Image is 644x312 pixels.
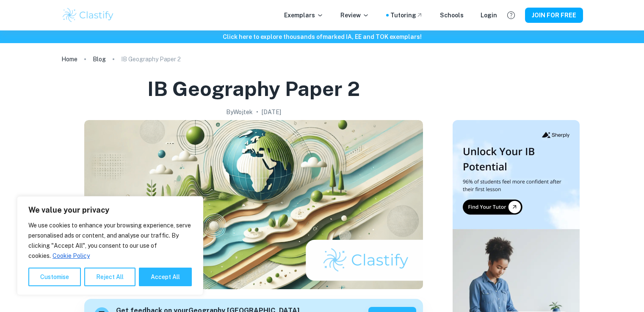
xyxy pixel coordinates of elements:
p: We value your privacy [28,205,192,215]
div: We value your privacy [17,196,203,295]
a: Blog [93,53,106,65]
a: Login [481,11,497,20]
p: Exemplars [284,11,323,20]
button: Help and Feedback [504,8,518,22]
button: JOIN FOR FREE [525,8,583,23]
button: Reject All [84,268,135,286]
p: Review [340,11,369,20]
button: Customise [28,268,81,286]
h2: By Wojtek [226,107,253,117]
a: Tutoring [390,11,423,20]
h6: Click here to explore thousands of marked IA, EE and TOK exemplars ! [2,32,642,41]
img: Clastify logo [61,7,115,24]
p: IB Geography Paper 2 [121,55,181,64]
p: We use cookies to enhance your browsing experience, serve personalised ads or content, and analys... [28,220,192,261]
h1: IB Geography Paper 2 [147,75,360,102]
p: • [256,107,258,117]
a: Cookie Policy [52,252,90,260]
button: Accept All [139,268,192,286]
h2: [DATE] [262,107,281,117]
a: Home [61,53,77,65]
a: Schools [440,11,464,20]
img: IB Geography Paper 2 cover image [84,120,423,289]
